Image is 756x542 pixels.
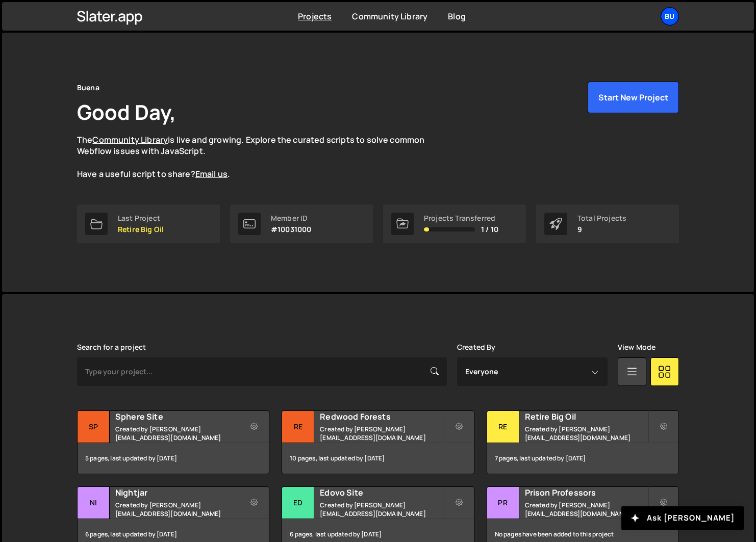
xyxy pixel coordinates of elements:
[77,357,447,386] input: Type your project...
[77,134,444,180] p: The is live and growing. Explore the curated scripts to solve common Webflow issues with JavaScri...
[577,225,626,234] p: 9
[525,501,648,518] small: Created by [PERSON_NAME][EMAIL_ADDRESS][DOMAIN_NAME]
[424,214,498,222] div: Projects Transferred
[320,411,443,422] h2: Redwood Forests
[320,487,443,498] h2: Edovo Site
[282,410,474,474] a: Re Redwood Forests Created by [PERSON_NAME][EMAIL_ADDRESS][DOMAIN_NAME] 10 pages, last updated by...
[487,410,679,474] a: Re Retire Big Oil Created by [PERSON_NAME][EMAIL_ADDRESS][DOMAIN_NAME] 7 pages, last updated by [...
[525,487,648,498] h2: Prison Professors
[487,487,519,519] div: Pr
[525,425,648,442] small: Created by [PERSON_NAME][EMAIL_ADDRESS][DOMAIN_NAME]
[618,343,656,351] label: View Mode
[481,225,498,234] span: 1 / 10
[77,410,269,474] a: Sp Sphere Site Created by [PERSON_NAME][EMAIL_ADDRESS][DOMAIN_NAME] 5 pages, last updated by [DATE]
[118,225,164,234] p: Retire Big Oil
[115,425,238,442] small: Created by [PERSON_NAME][EMAIL_ADDRESS][DOMAIN_NAME]
[298,11,332,22] a: Projects
[588,82,679,113] button: Start New Project
[78,411,110,443] div: Sp
[621,506,744,530] button: Ask [PERSON_NAME]
[282,443,473,474] div: 10 pages, last updated by [DATE]
[271,225,311,234] p: #10031000
[487,411,519,443] div: Re
[525,411,648,422] h2: Retire Big Oil
[195,168,228,179] a: Email us
[77,204,220,243] a: Last Project Retire Big Oil
[77,98,176,126] h1: Good Day,
[282,411,314,443] div: Re
[320,425,443,442] small: Created by [PERSON_NAME][EMAIL_ADDRESS][DOMAIN_NAME]
[282,487,314,519] div: Ed
[271,214,311,222] div: Member ID
[577,214,626,222] div: Total Projects
[457,343,496,351] label: Created By
[78,487,110,519] div: Ni
[448,11,466,22] a: Blog
[115,501,238,518] small: Created by [PERSON_NAME][EMAIL_ADDRESS][DOMAIN_NAME]
[352,11,427,22] a: Community Library
[77,82,99,94] div: Buena
[487,443,678,474] div: 7 pages, last updated by [DATE]
[92,134,168,145] a: Community Library
[320,501,443,518] small: Created by [PERSON_NAME][EMAIL_ADDRESS][DOMAIN_NAME]
[115,411,238,422] h2: Sphere Site
[118,214,164,222] div: Last Project
[77,343,146,351] label: Search for a project
[115,487,238,498] h2: Nightjar
[78,443,269,474] div: 5 pages, last updated by [DATE]
[661,7,679,25] a: Bu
